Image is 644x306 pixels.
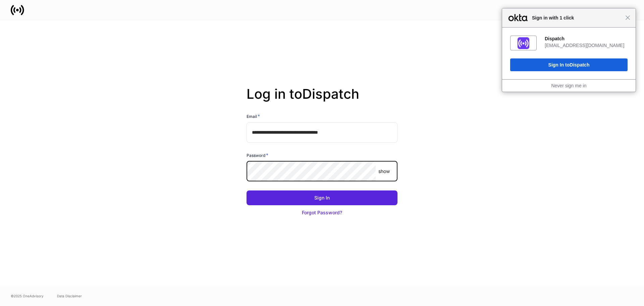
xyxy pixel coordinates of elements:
a: Data Disclaimer [57,293,82,299]
span: Sign in with 1 click [529,14,625,22]
img: fs01jxrofoggULhDH358 [518,37,529,49]
span: Dispatch [570,62,589,68]
div: [EMAIL_ADDRESS][DOMAIN_NAME] [545,42,628,48]
div: Forgot Password? [302,209,342,216]
button: Sign In [247,190,397,205]
h2: Log in to Dispatch [247,86,397,113]
h6: Email [247,113,260,120]
button: Sign In toDispatch [510,58,628,71]
span: Close [625,15,630,20]
div: Sign In [314,194,330,201]
a: Never sign me in [551,83,586,88]
h6: Password [247,152,268,159]
span: © 2025 OneAdvisory [11,293,44,299]
div: Dispatch [545,36,628,42]
p: show [378,168,390,175]
button: Forgot Password? [247,205,397,220]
